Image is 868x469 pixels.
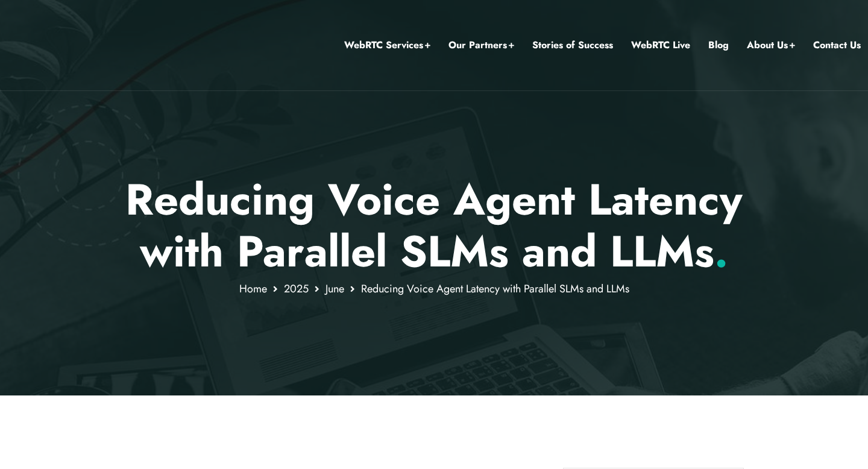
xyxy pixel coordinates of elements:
[532,37,613,53] a: Stories of Success
[747,37,795,53] a: About Us
[813,37,861,53] a: Contact Us
[344,37,430,53] a: WebRTC Services
[631,37,690,53] a: WebRTC Live
[714,220,728,283] span: .
[81,174,787,278] h1: Reducing Voice Agent Latency with Parallel SLMs and LLMs
[448,37,514,53] a: Our Partners
[325,281,344,297] a: June
[284,281,309,297] a: 2025
[708,37,729,53] a: Blog
[361,281,629,297] span: Reducing Voice Agent Latency with Parallel SLMs and LLMs
[239,281,267,297] a: Home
